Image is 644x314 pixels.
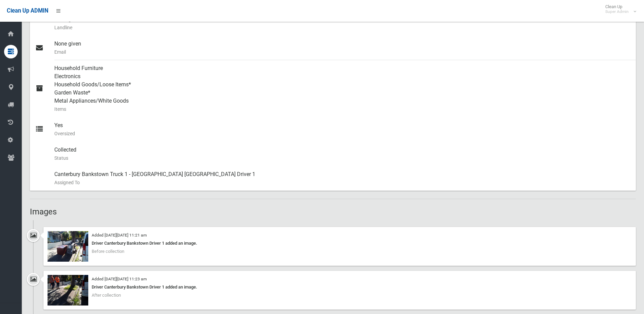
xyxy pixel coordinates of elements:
div: Household Furniture Electronics Household Goods/Loose Items* Garden Waste* Metal Appliances/White... [54,60,630,117]
div: None given [54,36,630,60]
div: Collected [54,142,630,166]
h2: Images [30,207,636,216]
small: Assigned To [54,178,630,187]
small: Status [54,154,630,162]
small: Super Admin [605,9,629,14]
span: Clean Up [602,4,636,14]
div: Canterbury Bankstown Truck 1 - [GEOGRAPHIC_DATA] [GEOGRAPHIC_DATA] Driver 1 [54,166,630,191]
div: Driver Canterbury Bankstown Driver 1 added an image. [48,283,632,291]
span: After collection [92,293,121,298]
div: Driver Canterbury Bankstown Driver 1 added an image. [48,239,632,247]
small: Landline [54,23,630,32]
small: Oversized [54,129,630,138]
small: Items [54,105,630,113]
small: Email [54,48,630,56]
span: Before collection [92,249,124,254]
img: 2025-06-2011.21.20200441529689589104.jpg [48,231,88,262]
img: 2025-06-2011.23.508456999625440989037.jpg [48,275,88,306]
div: Yes [54,117,630,142]
small: Added [DATE][DATE] 11:21 am [92,233,147,238]
small: Added [DATE][DATE] 11:23 am [92,277,147,281]
div: None given [54,11,630,36]
span: Clean Up ADMIN [7,7,48,14]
